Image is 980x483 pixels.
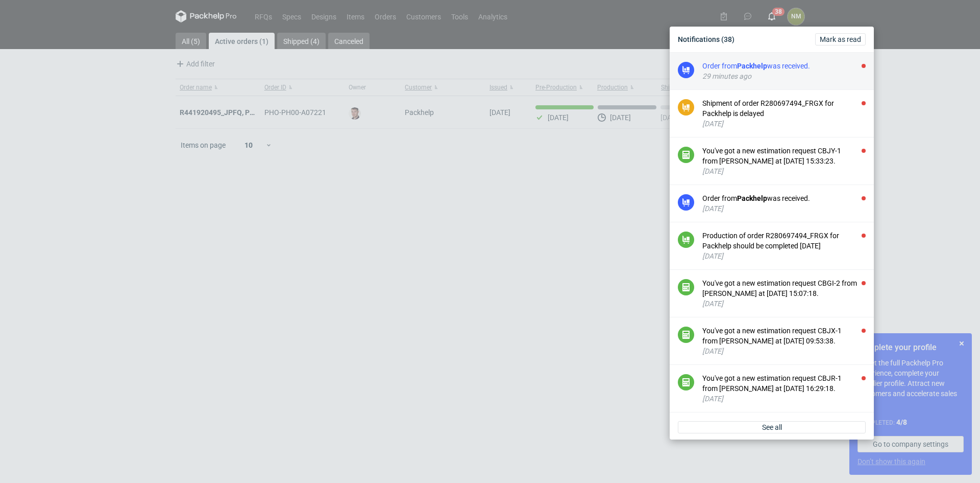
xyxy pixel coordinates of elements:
[702,373,866,394] div: You've got a new estimation request CBJR-1 from [PERSON_NAME] at [DATE] 16:29:18.
[702,61,866,81] button: Order fromPackhelpwas received.29 minutes ago
[702,231,866,261] button: Production of order R280697494_FRGX for Packhelp should be completed [DATE][DATE]
[702,346,866,356] div: [DATE]
[702,203,866,214] div: [DATE]
[702,394,866,404] div: [DATE]
[820,36,861,43] span: Mark as read
[702,231,866,251] div: Production of order R280697494_FRGX for Packhelp should be completed [DATE]
[678,421,866,433] a: See all
[702,146,866,176] button: You've got a new estimation request CBJY-1 from [PERSON_NAME] at [DATE] 15:33:23.[DATE]
[762,424,782,431] span: See all
[702,193,866,203] div: Order from was received.
[737,194,767,202] strong: Packhelp
[737,62,767,70] strong: Packhelp
[702,61,866,71] div: Order from was received.
[702,278,866,309] button: You've got a new estimation request CBGI-2 from [PERSON_NAME] at [DATE] 15:07:18.[DATE]
[702,71,866,81] div: 29 minutes ago
[702,98,866,119] div: Shipment of order R280697494_FRGX for Packhelp is delayed
[702,119,866,129] div: [DATE]
[702,193,866,214] button: Order fromPackhelpwas received.[DATE]
[702,373,866,404] button: You've got a new estimation request CBJR-1 from [PERSON_NAME] at [DATE] 16:29:18.[DATE]
[702,98,866,129] button: Shipment of order R280697494_FRGX for Packhelp is delayed[DATE]
[702,298,866,309] div: [DATE]
[702,251,866,261] div: [DATE]
[702,166,866,176] div: [DATE]
[702,278,866,298] div: You've got a new estimation request CBGI-2 from [PERSON_NAME] at [DATE] 15:07:18.
[702,326,866,356] button: You've got a new estimation request CBJX-1 from [PERSON_NAME] at [DATE] 09:53:38.[DATE]
[815,33,866,45] button: Mark as read
[674,31,870,48] div: Notifications (38)
[702,146,866,166] div: You've got a new estimation request CBJY-1 from [PERSON_NAME] at [DATE] 15:33:23.
[702,326,866,346] div: You've got a new estimation request CBJX-1 from [PERSON_NAME] at [DATE] 09:53:38.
